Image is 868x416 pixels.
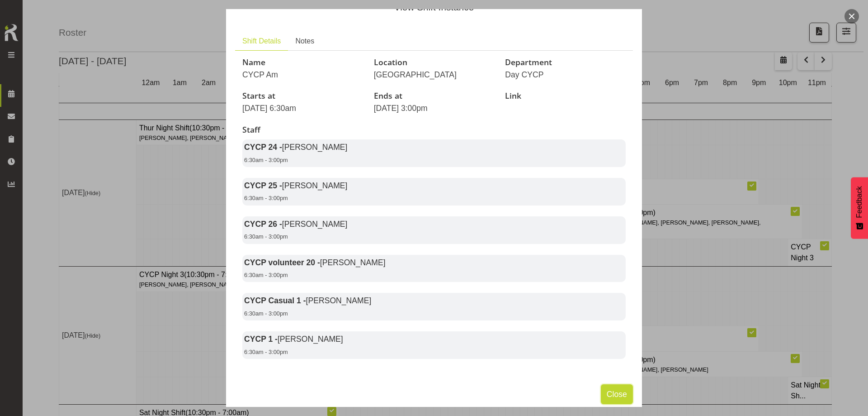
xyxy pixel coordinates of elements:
strong: CYCP 26 - [244,220,347,229]
h3: Location [374,58,495,67]
span: Feedback [854,186,865,218]
p: CYCP Am [242,69,363,81]
span: Notes [295,36,314,47]
h3: Link [505,91,626,100]
span: [PERSON_NAME] [320,258,386,267]
span: 6:30am - 3:00pm [244,272,288,278]
span: 6:30am - 3:00pm [244,157,288,163]
button: Close [601,384,633,404]
strong: CYCP volunteer 20 - [244,258,386,267]
strong: CYCP 1 - [244,335,343,344]
h3: Ends at [374,91,495,100]
button: Feedback - Show survey [851,177,868,239]
span: [PERSON_NAME] [282,181,348,190]
p: [GEOGRAPHIC_DATA] [374,69,495,81]
span: 6:30am - 3:00pm [244,233,288,240]
span: [PERSON_NAME] [282,143,348,152]
span: 6:30am - 3:00pm [244,310,288,317]
p: [DATE] 6:30am [242,102,363,114]
span: Shift Details [242,36,281,47]
h3: Staff [242,125,626,134]
span: [PERSON_NAME] [278,335,343,344]
strong: CYCP 24 - [244,143,347,152]
span: [PERSON_NAME] [282,220,348,229]
p: [DATE] 3:00pm [374,102,495,114]
span: Close [607,388,627,400]
h3: Department [505,58,626,67]
h3: Name [242,58,363,67]
p: Day CYCP [505,69,626,81]
strong: CYCP Casual 1 - [244,296,371,305]
h3: Starts at [242,91,363,100]
span: [PERSON_NAME] [306,296,372,305]
span: 6:30am - 3:00pm [244,349,288,355]
span: 6:30am - 3:00pm [244,195,288,201]
strong: CYCP 25 - [244,181,347,190]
